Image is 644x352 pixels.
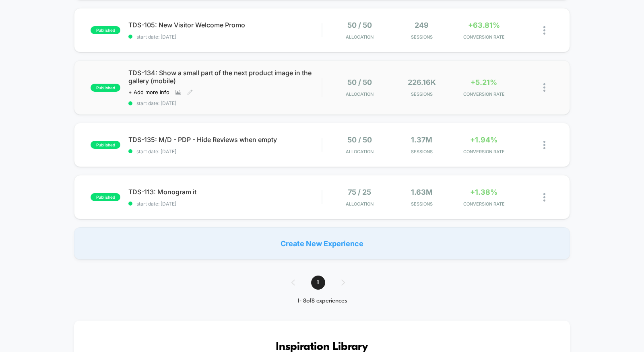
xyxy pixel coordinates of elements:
span: 50 / 50 [347,136,372,144]
span: 50 / 50 [347,21,372,29]
span: CONVERSION RATE [455,201,513,207]
span: TDS-135: M/D - PDP - Hide Reviews when empty [128,136,322,144]
span: start date: [DATE] [128,100,322,106]
span: Sessions [392,34,451,40]
span: 75 / 25 [348,188,371,196]
span: Allocation [346,149,374,154]
span: 249 [415,21,429,29]
span: TDS-134: Show a small part of the next product image in the gallery (mobile) [128,69,322,85]
span: 50 / 50 [347,78,372,86]
img: close [543,83,545,92]
span: published [91,141,120,149]
span: TDS-113: Monogram it [128,188,322,196]
div: 1 - 8 of 8 experiences [283,298,361,305]
span: start date: [DATE] [128,34,322,40]
span: CONVERSION RATE [455,91,513,97]
span: + Add more info [128,89,169,95]
span: 226.16k [408,78,436,86]
span: Allocation [346,34,374,40]
span: +1.38% [470,188,497,196]
span: +1.94% [470,136,497,144]
img: close [543,141,545,149]
span: +63.81% [468,21,500,29]
span: 1 [311,276,325,290]
span: start date: [DATE] [128,148,322,154]
div: Create New Experience [74,227,570,259]
span: +5.21% [471,78,497,86]
span: published [91,193,120,201]
span: start date: [DATE] [128,201,322,207]
span: Sessions [392,149,451,154]
span: 1.63M [411,188,433,196]
span: Allocation [346,201,374,207]
span: published [91,84,120,92]
img: close [543,26,545,35]
span: CONVERSION RATE [455,34,513,40]
span: published [91,26,120,34]
span: Sessions [392,201,451,207]
span: TDS-105: New Visitor Welcome Promo [128,21,322,29]
span: 1.37M [411,136,432,144]
span: CONVERSION RATE [455,149,513,154]
span: Sessions [392,91,451,97]
img: close [543,193,545,202]
span: Allocation [346,91,374,97]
